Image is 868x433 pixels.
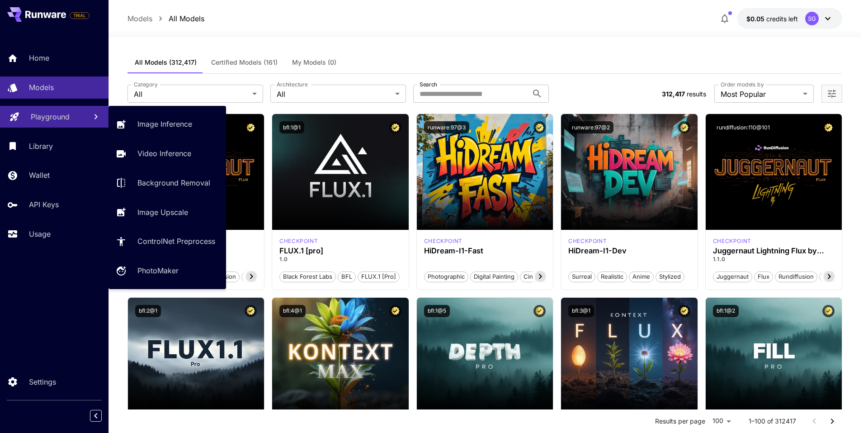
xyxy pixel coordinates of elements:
[823,412,841,430] button: Go to next page
[713,255,835,263] p: 1.1.0
[568,237,607,245] div: HiDream Dev
[137,119,192,129] p: Image Inference
[424,121,469,133] button: runware:97@3
[533,121,546,133] button: Certified Model – Vetted for best performance and includes a commercial license.
[737,8,842,29] button: $0.05
[245,305,257,317] button: Certified Model – Vetted for best performance and includes a commercial license.
[29,52,49,63] p: Home
[29,82,54,93] p: Models
[279,255,401,263] p: 1.0
[568,121,613,133] button: runware:97@2
[424,247,546,255] h3: HiDream-I1-Fast
[108,143,226,165] a: Video Inference
[678,121,690,133] button: Certified Model – Vetted for best performance and includes a commercial license.
[358,272,399,281] span: FLUX.1 [pro]
[746,15,766,23] span: $0.05
[292,58,336,67] span: My Models (0)
[629,272,653,281] span: Anime
[31,111,70,122] p: Playground
[277,89,392,100] span: All
[108,260,226,282] a: PhotoMaker
[662,90,685,98] span: 312,417
[135,305,161,317] button: bfl:2@1
[279,305,306,317] button: bfl:4@1
[169,13,204,24] p: All Models
[90,410,102,422] button: Collapse sidebar
[755,272,773,281] span: flux
[424,237,462,245] p: checkpoint
[775,272,817,281] span: rundiffusion
[425,272,468,281] span: Photographic
[108,201,226,223] a: Image Upscale
[533,305,546,317] button: Certified Model – Vetted for best performance and includes a commercial license.
[108,230,226,252] a: ControlNet Preprocess
[70,12,89,19] span: TRIAL
[242,272,258,281] span: pro
[137,265,179,276] p: PhotoMaker
[279,247,401,255] h3: FLUX.1 [pro]
[108,172,226,194] a: Background Removal
[766,15,798,23] span: credits left
[822,305,835,317] button: Certified Model – Vetted for best performance and includes a commercial license.
[70,10,90,21] span: Add your payment card to enable full platform functionality.
[820,272,846,281] span: schnell
[656,272,684,281] span: Stylized
[29,228,51,239] p: Usage
[280,272,335,281] span: Black Forest Labs
[279,121,304,133] button: bfl:1@1
[713,272,752,281] span: juggernaut
[687,90,706,98] span: results
[279,237,318,245] p: checkpoint
[29,199,59,210] p: API Keys
[29,141,53,152] p: Library
[713,305,739,317] button: bfl:1@2
[713,237,751,245] p: checkpoint
[822,121,835,133] button: Certified Model – Vetted for best performance and includes a commercial license.
[713,121,774,133] button: rundiffusion:110@101
[277,81,307,88] label: Architecture
[568,247,690,255] h3: HiDream-I1-Dev
[134,89,249,100] span: All
[97,408,108,424] div: Collapse sidebar
[29,376,56,387] p: Settings
[805,12,819,25] div: SG
[245,121,257,133] button: Certified Model – Vetted for best performance and includes a commercial license.
[568,237,607,245] p: checkpoint
[678,305,690,317] button: Certified Model – Vetted for best performance and includes a commercial license.
[137,148,191,159] p: Video Inference
[598,272,627,281] span: Realistic
[420,81,437,88] label: Search
[713,247,835,255] h3: Juggernaut Lightning Flux by RunDiffusion
[721,81,764,88] label: Order models by
[713,237,751,245] div: FLUX.1 D
[424,237,462,245] div: HiDream Fast
[709,414,734,428] div: 100
[127,13,152,24] p: Models
[655,417,705,426] p: Results per page
[137,207,188,218] p: Image Upscale
[211,58,278,67] span: Certified Models (161)
[749,417,796,426] p: 1–100 of 312417
[389,121,401,133] button: Certified Model – Vetted for best performance and includes a commercial license.
[137,177,210,188] p: Background Removal
[568,305,594,317] button: bfl:3@1
[746,14,798,24] div: $0.05
[471,272,518,281] span: Digital Painting
[135,58,197,67] span: All Models (312,417)
[279,237,318,245] div: fluxpro
[569,272,595,281] span: Surreal
[29,170,50,181] p: Wallet
[127,13,204,24] nav: breadcrumb
[108,113,226,135] a: Image Inference
[721,89,799,100] span: Most Popular
[424,305,450,317] button: bfl:1@5
[826,88,837,100] button: Open more filters
[389,305,401,317] button: Certified Model – Vetted for best performance and includes a commercial license.
[134,81,158,88] label: Category
[520,272,554,281] span: Cinematic
[137,236,215,247] p: ControlNet Preprocess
